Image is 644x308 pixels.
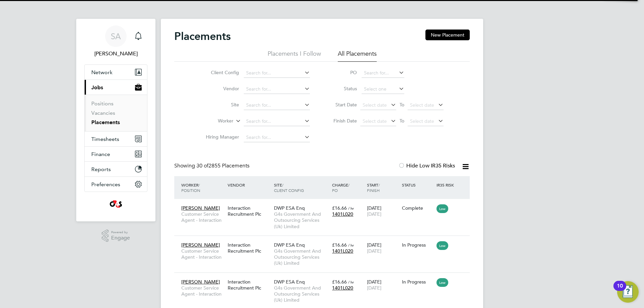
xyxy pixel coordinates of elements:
[174,30,231,43] h2: Placements
[367,248,381,254] span: [DATE]
[102,229,130,242] a: Powered byEngage
[195,118,233,124] label: Worker
[84,50,147,58] span: Shaha Alam
[111,235,130,241] span: Engage
[85,95,147,131] div: Jobs
[91,119,120,125] a: Placements
[398,100,406,109] span: To
[85,65,147,80] button: Network
[402,205,433,211] div: Complete
[332,248,353,254] span: 1401L020
[181,248,224,260] span: Customer Service Agent - Interaction
[332,242,347,248] span: £16.66
[85,147,147,161] button: Finance
[84,25,147,58] a: SA[PERSON_NAME]
[91,100,113,107] a: Positions
[332,205,347,211] span: £16.66
[85,80,147,95] button: Jobs
[332,285,353,291] span: 1401L020
[181,285,224,297] span: Customer Service Agent - Interaction
[274,205,305,211] span: DWP ESA Enq
[425,30,470,40] button: New Placement
[200,134,239,140] label: Hiring Manager
[181,211,224,223] span: Customer Service Agent - Interaction
[174,162,251,169] div: Showing
[410,118,434,124] span: Select date
[226,179,272,191] div: Vendor
[348,243,354,248] span: / hr
[91,181,120,188] span: Preferences
[435,179,458,191] div: IR35 Risk
[367,182,380,193] span: / Finish
[436,241,448,250] span: Low
[180,201,470,207] a: [PERSON_NAME]Customer Service Agent - InteractionInteraction Recruitment PlcDWP ESA EnqG4s Govern...
[181,242,220,248] span: [PERSON_NAME]
[327,118,357,124] label: Finish Date
[436,204,448,213] span: Low
[200,102,239,108] label: Site
[91,166,111,172] span: Reports
[365,275,400,294] div: [DATE]
[330,179,365,196] div: Charge
[327,102,357,108] label: Start Date
[272,179,330,196] div: Site
[338,50,377,62] li: All Placements
[332,279,347,285] span: £16.66
[274,182,304,193] span: / Client Config
[367,285,381,291] span: [DATE]
[91,151,110,157] span: Finance
[400,179,435,191] div: Status
[244,117,310,126] input: Search for...
[362,85,404,94] input: Select one
[348,279,354,285] span: / hr
[617,286,623,295] div: 10
[332,211,353,217] span: 1401L020
[196,162,249,169] span: 2855 Placements
[244,133,310,142] input: Search for...
[85,177,147,192] button: Preferences
[91,110,115,116] a: Vacancies
[226,202,272,220] div: Interaction Recruitment Plc
[367,211,381,217] span: [DATE]
[85,162,147,176] button: Reports
[91,136,119,142] span: Timesheets
[274,279,305,285] span: DWP ESA Enq
[436,278,448,287] span: Low
[84,199,147,209] a: Go to home page
[365,179,400,196] div: Start
[363,102,387,108] span: Select date
[268,50,321,62] li: Placements I Follow
[274,211,329,229] span: G4s Government And Outsourcing Services (Uk) Limited
[76,19,155,221] nav: Main navigation
[348,206,354,211] span: / hr
[617,281,639,303] button: Open Resource Center, 10 new notifications
[111,32,121,41] span: SA
[85,132,147,146] button: Timesheets
[398,116,406,125] span: To
[108,199,124,209] img: g4s4-logo-retina.png
[200,86,239,92] label: Vendor
[196,162,209,169] span: 30 of
[410,102,434,108] span: Select date
[274,242,305,248] span: DWP ESA Enq
[363,118,387,124] span: Select date
[365,202,400,220] div: [DATE]
[274,285,329,303] span: G4s Government And Outsourcing Services (Uk) Limited
[244,101,310,110] input: Search for...
[402,242,433,248] div: In Progress
[365,239,400,257] div: [DATE]
[180,179,226,196] div: Worker
[274,248,329,266] span: G4s Government And Outsourcing Services (Uk) Limited
[362,68,404,78] input: Search for...
[244,85,310,94] input: Search for...
[398,162,455,169] label: Hide Low IR35 Risks
[244,68,310,78] input: Search for...
[226,275,272,294] div: Interaction Recruitment Plc
[181,182,200,193] span: / Position
[327,86,357,92] label: Status
[181,205,220,211] span: [PERSON_NAME]
[332,182,350,193] span: / PO
[91,69,112,75] span: Network
[327,69,357,75] label: PO
[226,239,272,257] div: Interaction Recruitment Plc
